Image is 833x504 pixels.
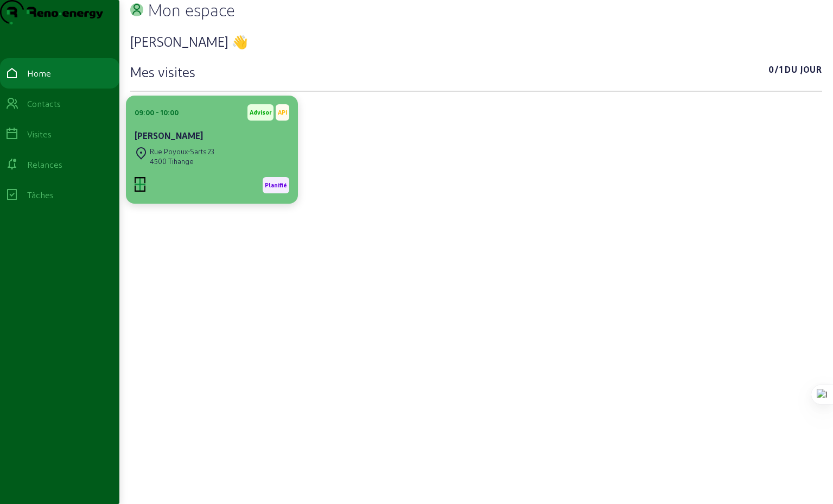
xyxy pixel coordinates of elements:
[130,33,822,50] h3: [PERSON_NAME] 👋
[768,63,783,80] span: 0/1
[27,128,52,141] div: Visites
[27,67,51,80] div: Home
[27,97,61,110] div: Contacts
[135,108,179,117] div: 09:00 - 10:00
[135,177,145,192] img: MXT
[150,156,214,166] div: 4500 Tihange
[250,109,271,116] span: Advisor
[27,188,54,201] div: Tâches
[130,63,195,80] h3: Mes visites
[27,158,62,171] div: Relances
[150,147,214,156] div: Rue Poyoux-Sarts 23
[785,63,822,80] span: Du jour
[265,181,287,189] span: Planifié
[278,109,287,116] span: API
[135,130,203,141] cam-card-title: [PERSON_NAME]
